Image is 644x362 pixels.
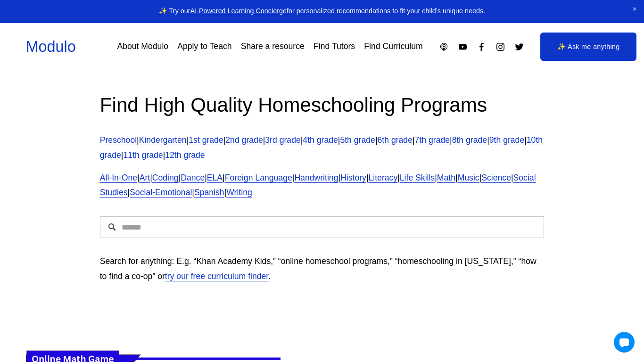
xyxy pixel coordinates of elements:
a: Find Curriculum [364,39,422,55]
a: 4th grade [303,135,338,145]
a: Social-Emotional [130,188,192,197]
a: 11th grade [123,150,163,160]
a: Literacy [368,173,397,182]
a: Math [437,173,455,182]
a: 6th grade [378,135,413,145]
a: All-In-One [100,173,137,182]
a: Modulo [26,38,76,55]
a: Twitter [514,42,524,52]
a: AI-Powered Learning Concierge [190,7,287,15]
a: 10th grade [100,135,543,160]
a: Foreign Language [225,173,292,182]
a: Science [481,173,511,182]
a: Life Skills [400,173,435,182]
a: Coding [152,173,179,182]
a: Share a resource [241,39,305,55]
a: Music [458,173,479,182]
a: Spanish [194,188,224,197]
a: 3rd grade [265,135,300,145]
a: ELA [207,173,223,182]
p: Search for anything: E.g. “Khan Academy Kids,” “online homeschool programs,” “homeschooling in [U... [100,254,545,284]
a: Find Tutors [314,39,355,55]
a: try our free curriculum finder [165,271,268,281]
a: 9th grade [489,135,524,145]
a: Apply to Teach [177,39,231,55]
a: Apple Podcasts [439,42,449,52]
a: 1st grade [189,135,223,145]
a: 8th grade [452,135,487,145]
p: | | | | | | | | | | | | | | | | [100,171,545,201]
a: YouTube [458,42,468,52]
a: About Modulo [117,39,168,55]
a: Instagram [495,42,505,52]
a: 5th grade [340,135,375,145]
p: | | | | | | | | | | | | | [100,133,545,163]
a: Social Studies [100,173,536,197]
a: Art [140,173,150,182]
a: History [340,173,366,182]
a: ✨ Ask me anything [540,33,636,61]
a: 2nd grade [225,135,263,145]
h2: Find High Quality Homeschooling Programs [100,92,545,118]
a: Dance [181,173,205,182]
a: Facebook [477,42,487,52]
input: Search [100,216,545,238]
a: Writing [226,188,252,197]
a: Handwriting [294,173,338,182]
a: 12th grade [165,150,205,160]
a: 7th grade [415,135,450,145]
a: Preschool [100,135,137,145]
a: Kindergarten [139,135,187,145]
